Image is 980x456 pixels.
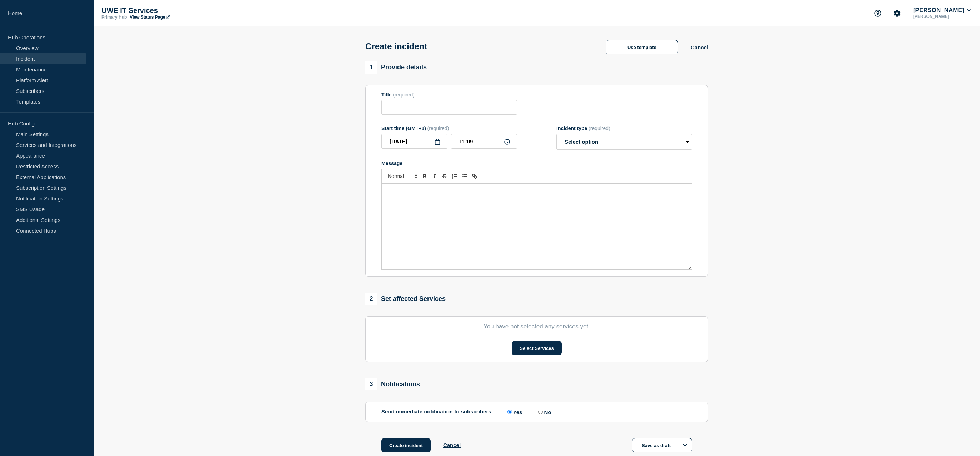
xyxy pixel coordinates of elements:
button: Toggle ordered list [450,172,460,180]
span: 2 [365,293,377,305]
button: Use template [606,40,678,54]
button: Toggle bulleted list [460,172,470,180]
div: Send immediate notification to subscribers [381,408,692,415]
div: Incident type [556,125,692,131]
div: Notifications [365,378,420,390]
button: Toggle italic text [430,172,440,180]
span: Font size [385,172,420,180]
p: Send immediate notification to subscribers [381,408,491,415]
button: Save as draft [632,438,692,452]
button: Toggle strikethrough text [440,172,450,180]
button: Cancel [691,44,708,50]
button: Create incident [381,438,431,452]
div: Start time (GMT+1) [381,125,517,131]
p: [PERSON_NAME] [912,14,972,19]
p: Primary Hub [101,15,127,20]
button: [PERSON_NAME] [912,7,972,14]
a: View Status Page [130,15,169,20]
button: Cancel [443,442,461,448]
p: You have not selected any services yet. [381,323,692,330]
span: (required) [589,125,610,131]
button: Toggle bold text [420,172,430,180]
button: Toggle link [470,172,480,180]
p: UWE IT Services [101,6,244,15]
button: Support [870,6,885,21]
div: Message [382,184,692,269]
button: Select Services [512,341,561,355]
label: Yes [506,408,522,415]
label: No [536,408,551,415]
div: Set affected Services [365,293,446,305]
span: 3 [365,378,377,390]
input: Title [381,100,517,115]
select: Incident type [556,134,692,150]
input: Yes [507,410,512,414]
h1: Create incident [365,41,427,51]
span: (required) [393,92,415,98]
span: (required) [427,125,449,131]
div: Title [381,92,517,98]
input: HH:MM [451,134,517,149]
div: Message [381,160,692,166]
div: Provide details [365,61,427,74]
input: YYYY-MM-DD [381,134,447,149]
span: 1 [365,61,377,74]
button: Account settings [890,6,905,21]
input: No [538,410,543,414]
button: Options [678,438,692,452]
